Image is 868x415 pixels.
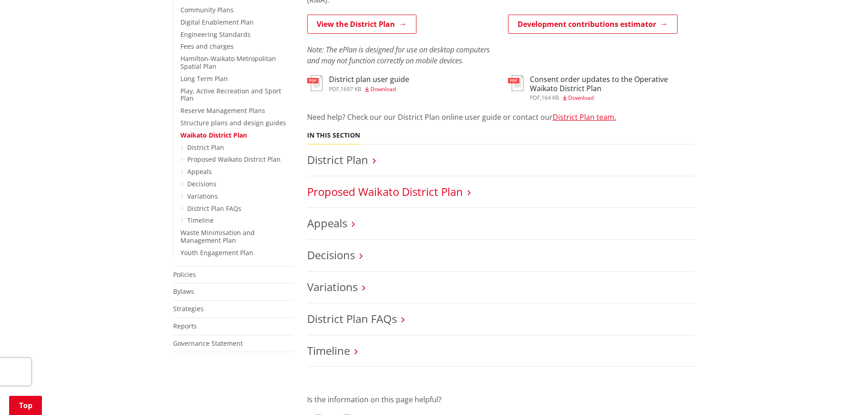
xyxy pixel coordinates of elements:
[530,94,540,102] span: pdf
[307,152,368,167] a: District Plan
[173,270,196,279] a: Policies
[180,131,247,139] a: Waikato District Plan
[530,75,695,92] h3: Consent order updates to the Operative Waikato District Plan
[508,75,695,100] a: Consent order updates to the Operative Waikato District Plan pdf,164 KB Download
[508,75,524,91] img: document-pdf.svg
[187,167,212,176] a: Appeals
[329,87,409,92] div: ,
[9,396,42,415] a: Top
[187,155,281,164] a: Proposed Waikato District Plan
[553,112,616,122] a: District Plan team.
[307,15,416,34] a: View the District Plan
[329,75,409,84] h3: District plan user guide
[187,143,224,152] a: District Plan
[180,87,281,103] a: Play, Active Recreation and Sport Plan
[307,112,695,123] p: Need help? Check our our District Plan online user guide or contact our
[187,204,241,213] a: District Plan FAQs
[826,377,859,410] iframe: Messenger Launcher
[307,132,360,139] h5: In this section
[173,304,204,313] a: Strategies
[370,85,396,93] span: Download
[307,247,355,262] a: Decisions
[180,42,234,51] a: Fees and charges
[541,94,559,102] span: 164 KB
[307,279,358,294] a: Variations
[530,95,695,101] div: ,
[307,394,695,405] p: Is the information on this page helpful?
[307,343,350,358] a: Timeline
[508,15,678,34] a: Development contributions estimator
[180,30,251,39] a: Engineering Standards
[307,184,463,199] a: Proposed Waikato District Plan
[180,248,253,257] a: Youth Engagement Plan
[180,54,276,71] a: Hamilton-Waikato Metropolitan Spatial Plan
[173,339,243,348] a: Governance Statement
[180,18,254,26] a: Digital Enablement Plan
[173,287,194,296] a: Bylaws
[307,311,397,326] a: District Plan FAQs
[340,85,361,93] span: 1697 KB
[307,215,347,231] a: Appeals
[180,74,228,83] a: Long Term Plan
[307,75,323,91] img: document-pdf.svg
[307,75,409,92] a: District plan user guide pdf,1697 KB Download
[187,216,214,225] a: Timeline
[329,85,339,93] span: pdf
[180,5,234,14] a: Community Plans
[568,94,594,102] span: Download
[187,179,216,188] a: Decisions
[187,192,218,200] a: Variations
[173,322,197,330] a: Reports
[180,228,255,245] a: Waste Minimisation and Management Plan
[180,106,265,115] a: Reserve Management Plans
[180,118,286,127] a: Structure plans and design guides
[307,45,490,66] em: Note: The ePlan is designed for use on desktop computers and may not function correctly on mobile...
